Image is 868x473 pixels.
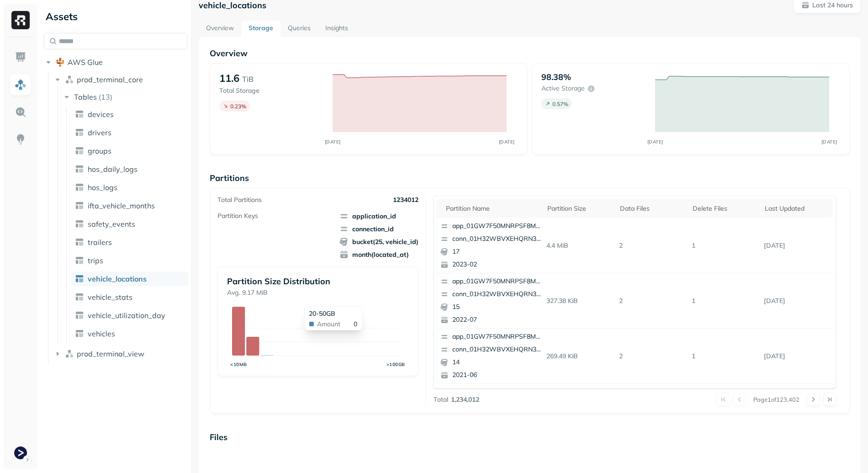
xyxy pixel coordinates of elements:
p: 15 [452,303,541,312]
span: vehicle_stats [88,292,132,302]
img: table [75,311,84,320]
img: namespace [65,75,74,84]
p: Last 24 hours [812,1,853,10]
tspan: <10MB [230,361,247,367]
button: app_01GW7F50MNRPSF8MFHFDEVDVJAconn_01H32WBVXEHQRN3P8T5XCDBBNE112023-02 [437,384,545,439]
img: Terminal [14,446,27,459]
span: prod_terminal_core [77,75,143,84]
p: conn_01H32WBVXEHQRN3P8T5XCDBBNE [452,234,541,244]
p: 11.6 [219,72,239,85]
div: Assets [44,9,187,24]
img: table [75,165,84,174]
p: Sep 11, 2025 [760,238,833,254]
span: trailers [88,238,112,247]
tspan: >100GB [386,361,405,367]
a: vehicle_locations [71,271,189,286]
p: 2021-06 [452,371,541,380]
img: table [75,292,84,302]
img: table [75,146,84,155]
p: Partitions [210,173,850,183]
p: 327.38 KiB [543,293,615,309]
p: Sep 11, 2025 [760,348,833,364]
p: Overview [210,48,850,58]
p: Files [210,432,850,442]
p: 1 [688,348,761,364]
a: vehicle_stats [71,290,189,304]
div: Delete Files [693,204,756,213]
img: namespace [65,349,74,358]
img: Dashboard [15,51,26,63]
a: Storage [241,21,281,37]
a: hos_daily_logs [71,162,189,176]
span: connection_id [339,224,418,234]
span: bucket(25, vehicle_id) [339,237,418,246]
tspan: [DATE] [647,139,663,145]
p: ( 13 ) [99,92,112,101]
p: Total Partitions [217,196,262,204]
div: Data Files [620,204,683,213]
p: 1 [688,293,761,309]
a: devices [71,107,189,122]
p: conn_01H32WBVXEHQRN3P8T5XCDBBNE [452,290,541,299]
span: ifta_vehicle_months [88,201,155,210]
div: Last updated [765,204,828,213]
span: AWS Glue [68,58,103,67]
span: hos_logs [88,183,117,192]
button: AWS Glue [44,55,187,69]
a: Queries [281,21,318,37]
div: Partition size [547,204,611,213]
p: Total [434,395,448,404]
span: hos_daily_logs [88,165,138,174]
tspan: [DATE] [499,139,515,145]
a: vehicles [71,326,189,341]
span: month(located_at) [339,250,418,259]
p: Avg. 9.17 MiB [227,288,409,297]
img: table [75,201,84,210]
img: table [75,329,84,338]
p: app_01GW7F50MNRPSF8MFHFDEVDVJA [452,277,541,286]
img: root [56,58,65,67]
span: groups [88,146,111,155]
img: table [75,128,84,137]
button: app_01GW7F50MNRPSF8MFHFDEVDVJAconn_01H32WBVXEHQRN3P8T5XCDBBNE142021-06 [437,329,545,383]
span: Tables [74,92,97,101]
p: TiB [242,74,254,85]
tspan: [DATE] [821,139,837,145]
a: safety_events [71,217,189,231]
span: application_id [339,212,418,221]
a: vehicle_utilization_day [71,308,189,323]
p: 98.38% [541,72,571,82]
p: 2 [615,238,688,254]
a: trailers [71,235,189,250]
a: Overview [199,21,241,37]
p: Partition Keys [217,212,258,220]
a: hos_logs [71,180,189,195]
p: Total Storage [219,86,324,95]
a: ifta_vehicle_months [71,198,189,213]
a: drivers [71,125,189,140]
tspan: [DATE] [325,139,341,145]
p: 1,234,012 [451,395,479,404]
p: 269.49 KiB [543,348,615,364]
button: prod_terminal_core [53,72,188,87]
p: Partition Size Distribution [227,276,409,287]
img: table [75,256,84,265]
p: app_01GW7F50MNRPSF8MFHFDEVDVJA [452,332,541,341]
span: vehicle_locations [88,274,147,283]
img: table [75,274,84,283]
img: table [75,238,84,247]
p: Active storage [541,84,585,93]
span: drivers [88,128,111,137]
p: 1234012 [393,196,418,204]
p: Sep 11, 2025 [760,293,833,309]
span: trips [88,256,103,265]
img: table [75,110,84,119]
p: app_01GW7F50MNRPSF8MFHFDEVDVJA [452,222,541,231]
p: 2 [615,293,688,309]
p: 4.4 MiB [543,238,615,254]
p: 0.57 % [552,101,568,107]
button: prod_terminal_view [53,346,188,361]
p: 2023-02 [452,260,541,269]
a: groups [71,143,189,158]
span: vehicles [88,329,115,338]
